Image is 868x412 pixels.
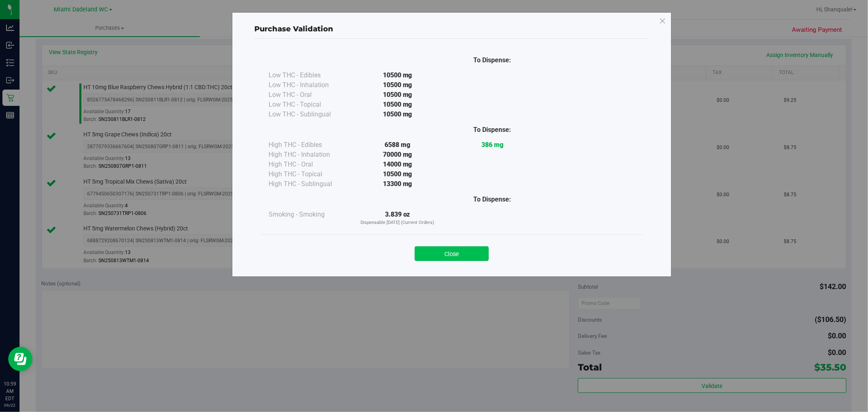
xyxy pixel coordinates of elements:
div: 10500 mg [350,169,445,179]
div: High THC - Edibles [269,140,350,150]
button: Close [415,246,489,261]
div: Low THC - Inhalation [269,80,350,90]
div: High THC - Inhalation [269,150,350,160]
div: Smoking - Smoking [269,210,350,219]
div: 14000 mg [350,160,445,169]
div: To Dispense: [445,125,540,135]
div: To Dispense: [445,195,540,204]
div: 10500 mg [350,90,445,100]
div: Low THC - Edibles [269,70,350,80]
div: High THC - Sublingual [269,179,350,189]
div: 13300 mg [350,179,445,189]
div: 10500 mg [350,80,445,90]
p: Dispensable [DATE] (Current Orders) [350,219,445,226]
div: High THC - Oral [269,160,350,169]
span: Purchase Validation [254,24,333,33]
div: 3.839 oz [350,210,445,226]
div: 6588 mg [350,140,445,150]
div: 10500 mg [350,70,445,80]
div: 70000 mg [350,150,445,160]
strong: 386 mg [481,141,503,149]
div: Low THC - Sublingual [269,110,350,119]
iframe: Resource center [8,347,33,371]
div: Low THC - Topical [269,100,350,110]
div: 10500 mg [350,110,445,119]
div: To Dispense: [445,55,540,65]
div: 10500 mg [350,100,445,110]
div: Low THC - Oral [269,90,350,100]
div: High THC - Topical [269,169,350,179]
